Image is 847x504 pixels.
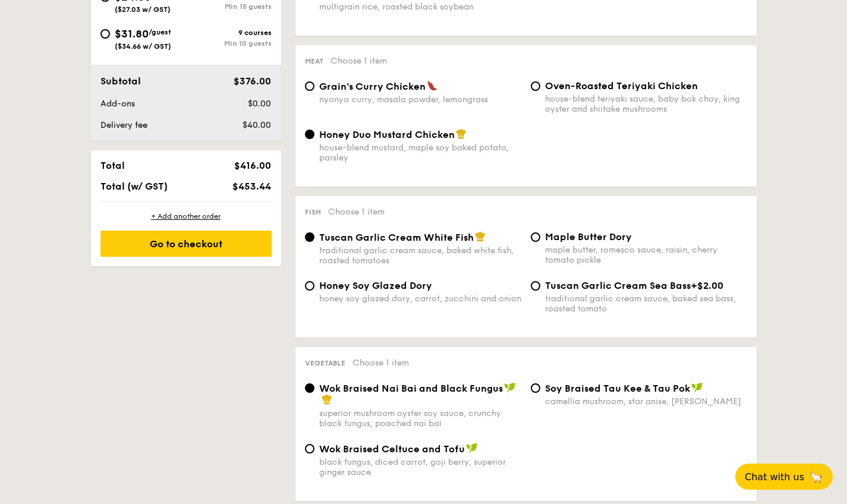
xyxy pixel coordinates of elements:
div: superior mushroom oyster soy sauce, crunchy black fungus, poached nai bai [319,408,521,429]
span: Vegetable [305,359,345,367]
input: Honey Soy Glazed Doryhoney soy glazed dory, carrot, zucchini and onion [305,281,314,291]
span: Grain's Curry Chicken [319,81,426,92]
span: Tuscan Garlic Cream Sea Bass [545,280,691,291]
span: ($27.03 w/ GST) [115,5,171,14]
input: $31.80/guest($34.66 w/ GST)9 coursesMin 10 guests [100,29,110,39]
button: Chat with us🦙 [735,464,833,490]
img: icon-vegan.f8ff3823.svg [466,443,478,453]
div: + Add another order [100,212,272,221]
div: black fungus, diced carrot, goji berry, superior ginger sauce [319,457,521,477]
span: ($34.66 w/ GST) [115,42,171,51]
div: Go to checkout [100,231,272,257]
img: icon-vegan.f8ff3823.svg [504,382,516,393]
div: maple butter, romesco sauce, raisin, cherry tomato pickle [545,245,747,265]
span: ⁠Soy Braised Tau Kee & Tau Pok [545,383,690,394]
span: Wok Braised Nai Bai and Black Fungus [319,383,503,394]
div: 9 courses [186,29,272,37]
div: nyonya curry, masala powder, lemongrass [319,94,521,105]
input: Honey Duo Mustard Chickenhouse-blend mustard, maple soy baked potato, parsley [305,130,314,139]
span: Choose 1 item [352,358,409,368]
span: Delivery fee [100,120,147,130]
span: $416.00 [234,160,271,171]
span: Add-ons [100,99,135,109]
span: +$2.00 [691,280,723,291]
span: Total (w/ GST) [100,181,168,192]
span: $0.00 [248,99,271,109]
span: Choose 1 item [328,207,385,217]
input: Tuscan Garlic Cream Sea Bass+$2.00traditional garlic cream sauce, baked sea bass, roasted tomato [531,281,540,291]
input: Tuscan Garlic Cream White Fishtraditional garlic cream sauce, baked white fish, roasted tomatoes [305,232,314,242]
span: Oven-Roasted Teriyaki Chicken [545,80,698,92]
img: icon-chef-hat.a58ddaea.svg [456,128,467,139]
span: Honey Soy Glazed Dory [319,280,432,291]
span: Choose 1 item [330,56,387,66]
span: $376.00 [234,75,271,87]
div: honey soy glazed dory, carrot, zucchini and onion [319,294,521,304]
input: Wok Braised Nai Bai and Black Fungussuperior mushroom oyster soy sauce, crunchy black fungus, poa... [305,383,314,393]
div: house-blend mustard, maple soy baked potato, parsley [319,143,521,163]
img: icon-spicy.37a8142b.svg [427,80,437,91]
input: Wok Braised Celtuce and Tofublack fungus, diced carrot, goji berry, superior ginger sauce [305,444,314,453]
div: camellia mushroom, star anise, [PERSON_NAME] [545,396,747,407]
input: Oven-Roasted Teriyaki Chickenhouse-blend teriyaki sauce, baby bok choy, king oyster and shiitake ... [531,81,540,91]
div: traditional garlic cream sauce, baked white fish, roasted tomatoes [319,245,521,266]
div: Min 15 guests [186,2,272,11]
span: Chat with us [745,471,804,483]
span: Total [100,160,125,171]
span: Meat [305,57,323,65]
span: Tuscan Garlic Cream White Fish [319,232,474,243]
img: icon-chef-hat.a58ddaea.svg [475,231,486,242]
div: house-blend teriyaki sauce, baby bok choy, king oyster and shiitake mushrooms [545,94,747,114]
div: traditional garlic cream sauce, baked sea bass, roasted tomato [545,294,747,314]
input: ⁠Soy Braised Tau Kee & Tau Pokcamellia mushroom, star anise, [PERSON_NAME] [531,383,540,393]
span: $453.44 [232,181,271,192]
span: Honey Duo Mustard Chicken [319,129,455,140]
span: Fish [305,208,321,216]
span: 🦙 [809,470,823,484]
span: $40.00 [243,120,271,130]
input: Grain's Curry Chickennyonya curry, masala powder, lemongrass [305,81,314,91]
span: $31.80 [115,27,149,40]
span: Subtotal [100,75,141,87]
input: Maple Butter Dorymaple butter, romesco sauce, raisin, cherry tomato pickle [531,232,540,242]
span: Maple Butter Dory [545,231,632,242]
span: /guest [149,28,171,36]
div: multigrain rice, roasted black soybean [319,2,521,12]
span: Wok Braised Celtuce and Tofu [319,443,465,455]
img: icon-vegan.f8ff3823.svg [691,382,703,393]
img: icon-chef-hat.a58ddaea.svg [322,394,332,405]
div: Min 10 guests [186,39,272,48]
